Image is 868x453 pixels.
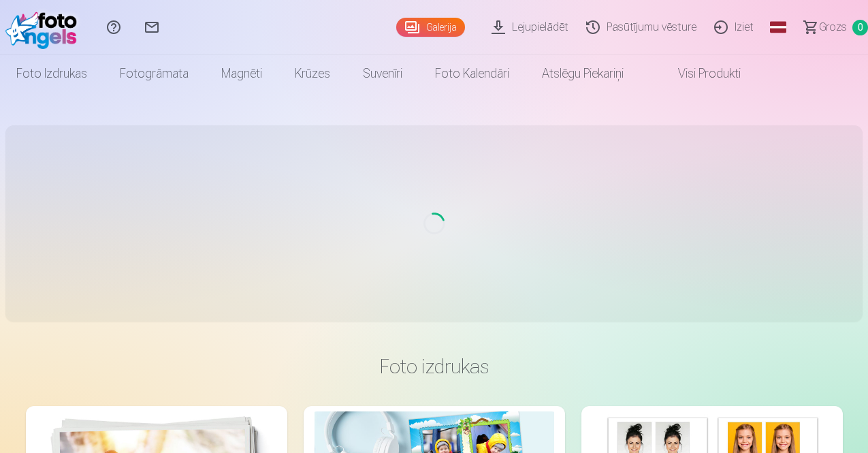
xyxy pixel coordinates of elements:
span: Grozs [819,19,847,35]
a: Galerija [396,18,465,37]
img: /fa1 [5,5,84,49]
span: 0 [852,20,868,35]
h3: Foto izdrukas [37,354,832,379]
a: Atslēgu piekariņi [526,54,640,93]
a: Fotogrāmata [103,54,205,93]
a: Krūzes [278,54,347,93]
a: Magnēti [205,54,278,93]
a: Suvenīri [347,54,419,93]
a: Visi produkti [640,54,757,93]
a: Foto kalendāri [419,54,526,93]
